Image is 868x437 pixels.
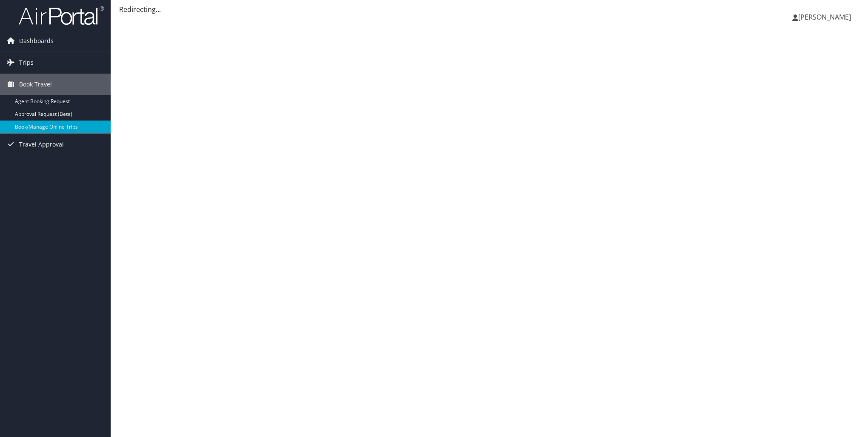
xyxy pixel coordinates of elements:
a: [PERSON_NAME] [792,4,859,30]
span: Travel Approval [19,134,64,155]
div: Redirecting... [119,4,859,14]
span: Trips [19,52,34,73]
span: Book Travel [19,74,52,95]
img: airportal-logo.png [19,6,104,26]
span: Dashboards [19,30,54,52]
span: [PERSON_NAME] [798,12,851,22]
